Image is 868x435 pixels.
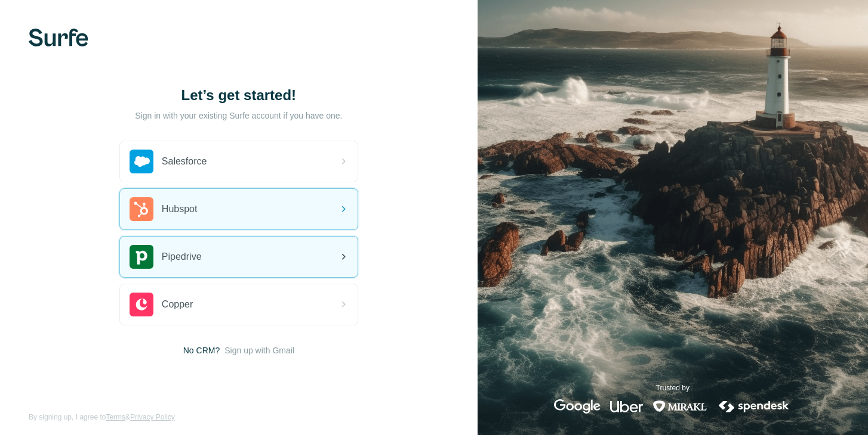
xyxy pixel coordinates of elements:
img: uber's logo [610,399,643,414]
img: pipedrive's logo [130,245,153,269]
p: Sign in with your existing Surfe account if you have one. [135,110,342,122]
a: Privacy Policy [130,413,175,421]
img: spendesk's logo [717,399,791,414]
span: No CRM? [183,344,220,356]
h1: Let’s get started! [119,86,358,105]
span: Copper [162,297,193,312]
img: mirakl's logo [652,399,707,414]
img: google's logo [554,399,601,414]
span: Hubspot [162,202,198,216]
a: Terms [106,413,125,421]
img: hubspot's logo [130,197,153,221]
img: copper's logo [130,293,153,316]
span: Pipedrive [162,250,202,264]
span: Salesforce [162,154,207,169]
img: salesforce's logo [130,150,153,173]
span: By signing up, I agree to & [29,412,175,422]
p: Trusted by [656,383,690,393]
img: Surfe's logo [29,29,88,46]
button: Sign up with Gmail [224,344,294,356]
